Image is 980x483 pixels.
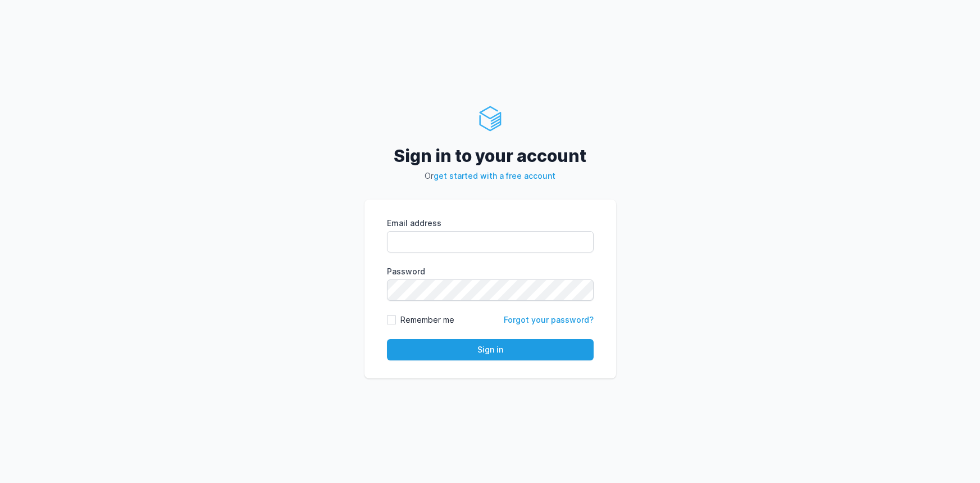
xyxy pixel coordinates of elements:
[387,339,594,360] button: Sign in
[364,170,616,182] p: Or
[434,171,555,180] a: get started with a free account
[387,266,594,277] label: Password
[504,315,594,324] a: Forgot your password?
[387,218,594,229] label: Email address
[364,146,616,166] h2: Sign in to your account
[400,314,454,326] label: Remember me
[477,105,504,132] img: ServerAuth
